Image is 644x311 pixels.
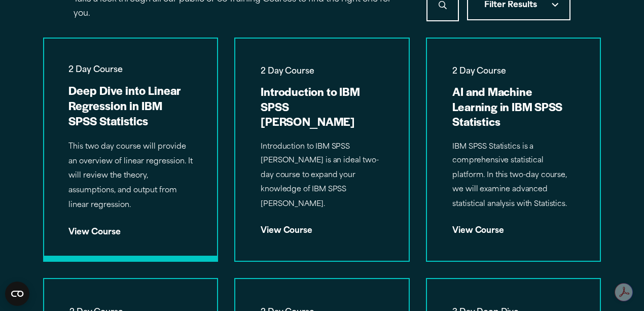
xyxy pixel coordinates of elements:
[68,220,193,236] div: View Course
[5,282,29,306] button: Open CMP widget
[452,140,574,212] p: IBM SPSS Statistics is a comprehensive statistical platform. In this two-day course, we will exam...
[452,84,574,128] h3: AI and Machine Learning in IBM SPSS Statistics
[261,65,383,82] span: 2 Day Course
[68,140,193,213] p: This two day course will provide an overview of linear regression. It will review the theory, ass...
[68,63,193,80] span: 2 Day Course
[261,219,383,234] div: View Course
[261,140,383,212] p: Introduction to IBM SPSS [PERSON_NAME] is an ideal two-day course to expand your knowledge of IBM...
[552,3,558,7] svg: Checkmark selected
[439,1,447,10] svg: Search icon
[452,219,574,234] div: View Course
[44,39,217,261] a: 2 Day Course Deep Dive into Linear Regression in IBM SPSS Statistics This two day course will pro...
[235,39,408,261] a: 2 Day Course Introduction to IBM SPSS [PERSON_NAME] Introduction to IBM SPSS [PERSON_NAME] is an ...
[452,65,574,82] span: 2 Day Course
[427,39,600,261] a: 2 Day Course AI and Machine Learning in IBM SPSS Statistics IBM SPSS Statistics is a comprehensiv...
[484,1,537,9] span: Filter Results
[261,84,383,128] h3: Introduction to IBM SPSS [PERSON_NAME]
[68,83,193,128] h3: Deep Dive into Linear Regression in IBM SPSS Statistics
